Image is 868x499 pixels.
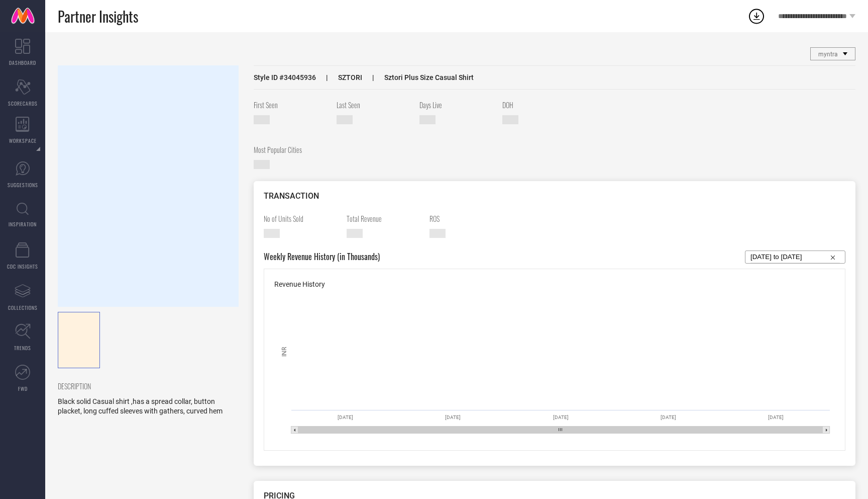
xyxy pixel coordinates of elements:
span: Weekly Revenue History (in Thousands) [264,251,380,264]
span: COLLECTIONS [8,304,38,311]
text: [DATE] [553,414,569,420]
span: SZTORI [316,73,362,81]
span: Total Revenue [347,213,422,224]
span: — [264,229,280,238]
span: Revenue History [274,280,325,288]
text: [DATE] [338,414,353,420]
span: Last Seen [337,100,412,110]
span: ROS [429,213,505,224]
span: — [347,229,363,238]
span: DESCRIPTION [58,381,231,391]
span: Black solid Casual shirt ,has a spread collar, button placket, long cuffed sleeves with gathers, ... [58,397,223,415]
span: [DATE] [337,115,353,124]
span: DOH [502,100,578,110]
text: [DATE] [768,414,784,420]
span: Sztori Plus Size Casual Shirt [362,73,474,81]
span: First Seen [254,100,329,110]
text: INR [281,347,288,357]
span: DASHBOARD [9,59,36,66]
span: — [502,115,518,124]
text: [DATE] [445,414,461,420]
span: myntra [818,51,838,58]
span: — [429,229,446,238]
input: Select... [750,251,840,263]
span: Style ID # 34045936 [254,73,316,81]
span: Days Live [419,100,495,110]
span: TRENDS [14,344,31,352]
span: [DATE] [254,115,270,124]
span: SUGGESTIONS [8,181,38,189]
text: [DATE] [661,414,676,420]
div: Open download list [747,7,766,25]
span: WORKSPACE [9,137,37,144]
span: INSPIRATION [9,220,37,228]
span: FWD [18,385,28,392]
span: CDC INSIGHTS [7,263,38,270]
div: TRANSACTION [264,191,845,201]
span: — [254,160,270,169]
span: Partner Insights [58,6,138,27]
span: — [419,115,436,124]
span: SCORECARDS [8,100,38,107]
span: No of Units Sold [264,213,339,224]
span: Most Popular Cities [254,144,329,155]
